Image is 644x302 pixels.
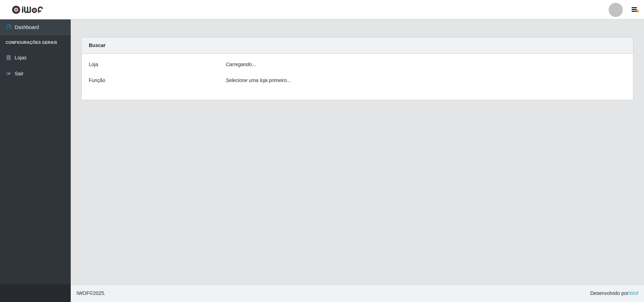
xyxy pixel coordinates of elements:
a: iWof [628,290,638,296]
label: Loja [89,61,98,68]
strong: Buscar [89,42,105,48]
span: © 2025 . [76,290,105,297]
label: Função [89,77,105,84]
span: IWOF [76,290,89,296]
i: Selecione uma loja primeiro... [226,77,291,83]
i: Carregando... [226,62,256,67]
span: Desenvolvido por [590,290,638,297]
img: CoreUI Logo [12,5,43,14]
